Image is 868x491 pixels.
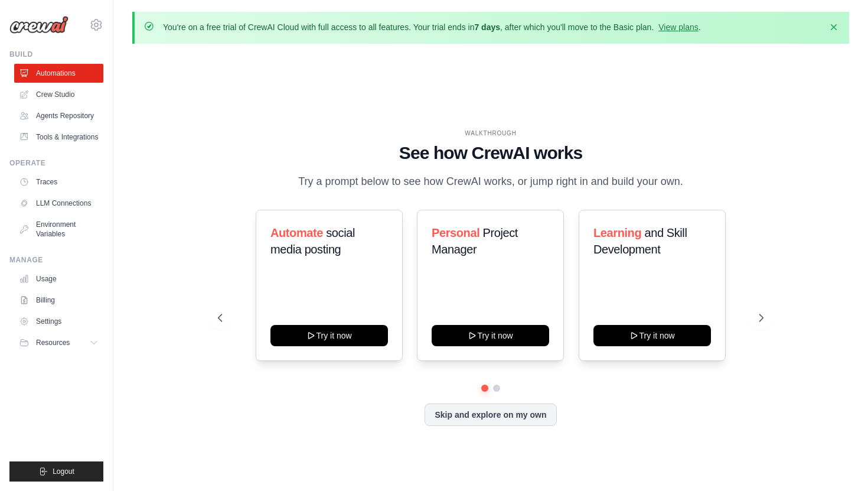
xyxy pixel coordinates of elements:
[432,325,549,346] button: Try it now
[14,85,103,104] a: Crew Studio
[163,21,701,33] p: You're on a free trial of CrewAI Cloud with full access to all features. Your trial ends in , aft...
[218,129,763,138] div: WALKTHROUGH
[270,226,355,256] span: social media posting
[292,173,689,190] p: Try a prompt below to see how CrewAI works, or jump right in and build your own.
[9,16,68,34] img: Logo
[593,226,687,256] span: and Skill Development
[270,226,323,239] span: Automate
[14,173,103,191] a: Traces
[425,404,556,426] button: Skip and explore on my own
[432,226,479,239] span: Personal
[9,461,103,482] button: Logout
[270,325,388,346] button: Try it now
[14,64,103,83] a: Automations
[14,215,103,243] a: Environment Variables
[593,325,711,346] button: Try it now
[432,226,518,256] span: Project Manager
[9,255,103,265] div: Manage
[218,142,763,164] h1: See how CrewAI works
[14,269,103,288] a: Usage
[658,22,698,32] a: View plans
[53,467,74,476] span: Logout
[474,22,500,32] strong: 7 days
[14,106,103,125] a: Agents Repository
[14,291,103,310] a: Billing
[593,226,641,239] span: Learning
[14,333,103,352] button: Resources
[14,194,103,213] a: LLM Connections
[9,50,103,59] div: Build
[36,338,70,347] span: Resources
[9,158,103,168] div: Operate
[14,312,103,331] a: Settings
[14,128,103,147] a: Tools & Integrations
